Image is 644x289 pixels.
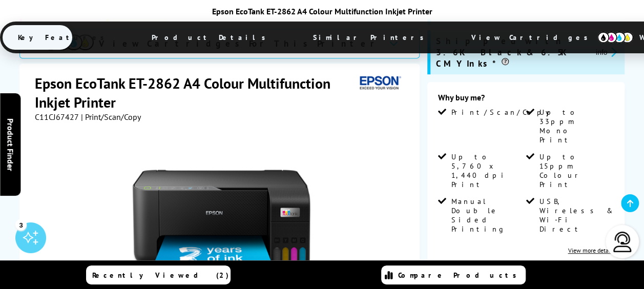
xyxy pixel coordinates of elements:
span: Product Finder [5,118,15,171]
span: Similar Printers [298,25,445,50]
span: | Print/Scan/Copy [81,112,141,122]
div: 3 [15,219,27,230]
a: Compare Products [381,265,526,284]
img: cmyk-icon.svg [597,32,633,43]
span: Up to 5,760 x 1,440 dpi Print [451,152,524,189]
span: Manual Double Sided Printing [451,197,524,234]
a: View more details [568,246,614,254]
span: USB, Wireless & Wi-Fi Direct [539,197,613,234]
span: Recently Viewed (2) [92,271,229,280]
span: Up to 33ppm Mono Print [539,108,613,144]
a: Recently Viewed (2) [86,265,231,284]
span: Key Features [3,25,125,50]
span: View Cartridges [456,24,613,51]
img: user-headset-light.svg [612,232,633,252]
span: Compare Products [398,271,522,280]
img: Epson [356,74,403,93]
span: Print/Scan/Copy [451,108,556,117]
div: Why buy me? [438,92,614,108]
span: Product Details [136,25,286,50]
span: Up to 15ppm Colour Print [539,152,613,189]
h1: Epson EcoTank ET-2862 A4 Colour Multifunction Inkjet Printer [35,74,356,112]
span: C11CJ67427 [35,112,79,122]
